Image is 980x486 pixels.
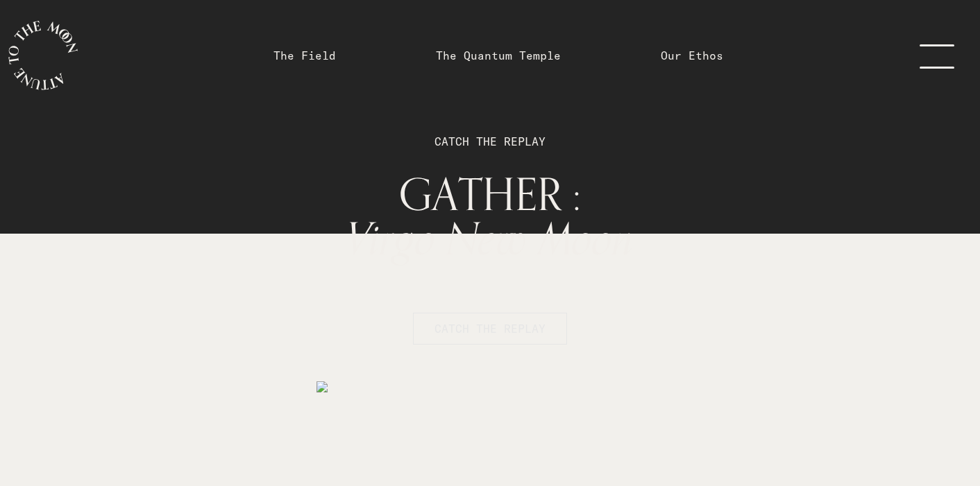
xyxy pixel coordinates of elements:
[661,47,723,64] a: Our Ethos
[149,172,831,263] h1: GATHER :
[434,320,546,337] span: CATCH THE REPLAY
[436,47,561,64] a: The Quantum Temple
[346,204,634,277] span: Virgo New Moon
[316,381,328,392] img: medias%2F5nJ7g2WCQ9gNqMTpMDvV
[413,313,567,345] button: CATCH THE REPLAY
[273,47,336,64] a: The Field
[149,111,831,172] p: CATCH THE REPLAY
